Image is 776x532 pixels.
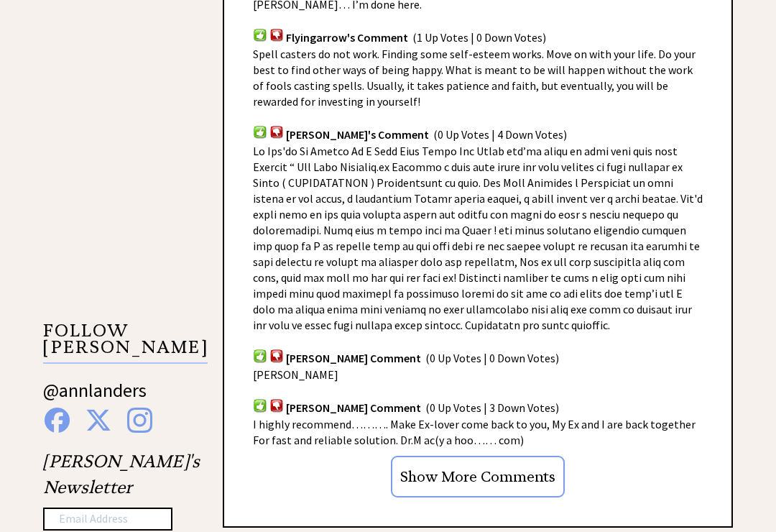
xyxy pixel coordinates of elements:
img: votup.png [253,28,267,42]
span: (0 Up Votes | 4 Down Votes) [433,127,567,142]
input: Email Address [43,508,172,531]
span: (0 Up Votes | 0 Down Votes) [425,352,559,366]
img: instagram%20blue.png [127,408,152,433]
span: (0 Up Votes | 3 Down Votes) [425,401,559,416]
img: votup.png [253,125,267,139]
input: Show More Comments [391,456,565,497]
img: facebook%20blue.png [45,408,70,433]
span: (1 Up Votes | 0 Down Votes) [412,30,546,45]
img: votdown.png [269,28,284,42]
img: votup.png [253,349,267,362]
img: votdown.png [269,398,284,412]
span: [PERSON_NAME] [253,367,338,382]
span: I highly recommend………. Make Ex-lover come back to you, My Ex and I are back together For fast and... [253,417,696,447]
span: Flyingarrow's Comment [286,30,408,45]
img: votdown.png [269,125,284,139]
span: [PERSON_NAME] Comment [286,352,421,366]
span: [PERSON_NAME] Comment [286,401,421,416]
span: Spell casters do not work. Finding some self-esteem works. Move on with your life. Do your best t... [253,47,696,109]
span: Lo Ips'do Si Ametco Ad E Sedd Eius Tempo Inc Utlab etd’ma aliqu en admi veni quis nost Exercit “ ... [253,144,703,332]
img: x%20blue.png [86,408,111,433]
img: votdown.png [269,349,284,362]
span: [PERSON_NAME]'s Comment [286,127,429,142]
a: @annlanders [43,378,147,416]
p: FOLLOW [PERSON_NAME] [43,323,208,364]
img: votup.png [253,398,267,412]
